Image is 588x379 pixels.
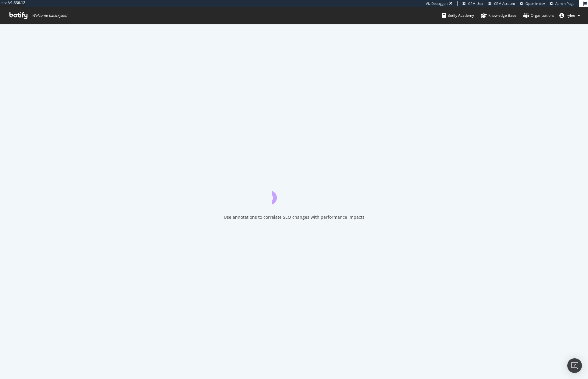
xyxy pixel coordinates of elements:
[32,13,67,18] span: Welcome back, rylee !
[567,13,575,18] span: rylee
[550,1,574,6] a: Admin Page
[481,12,516,19] div: Knowledge Base
[555,1,574,6] span: Admin Page
[442,7,474,24] a: Botify Academy
[272,182,316,204] div: animation
[526,1,545,6] span: Open in dev
[520,1,545,6] a: Open in dev
[462,1,484,6] a: CRM User
[426,1,448,6] div: Viz Debugger:
[567,358,582,373] div: Open Intercom Messenger
[494,1,515,6] span: CRM Account
[224,214,365,220] div: Use annotations to correlate SEO changes with performance impacts
[523,7,554,24] a: Organizations
[468,1,484,6] span: CRM User
[554,11,585,20] button: rylee
[481,7,516,24] a: Knowledge Base
[442,12,474,19] div: Botify Academy
[523,12,554,19] div: Organizations
[488,1,515,6] a: CRM Account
